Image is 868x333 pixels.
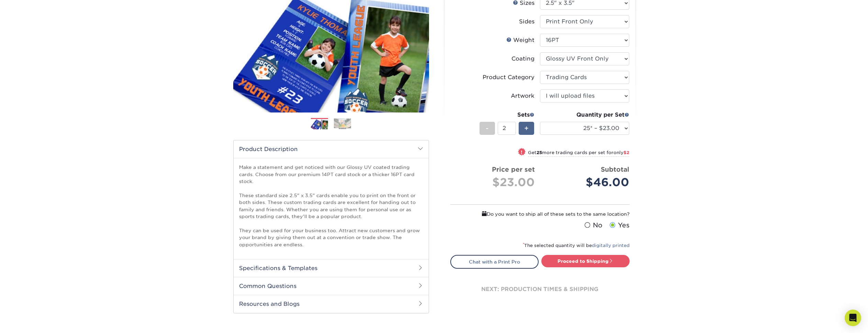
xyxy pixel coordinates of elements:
h2: Resources and Blogs [234,295,429,313]
p: Make a statement and get noticed with our Glossy UV coated trading cards. Choose from our premium... [239,164,423,248]
h2: Common Questions [234,277,429,295]
strong: 25 [537,150,542,155]
span: only [613,150,629,155]
div: Sets [480,111,534,119]
div: Artwork [511,92,534,100]
div: Coating [511,55,534,63]
span: $2 [623,150,629,155]
strong: Price per set [492,165,535,173]
label: Yes [608,221,630,230]
span: - [486,123,489,133]
div: $23.00 [456,174,535,191]
span: ! [521,149,522,156]
div: Product Category [483,73,534,82]
a: Proceed to Shipping [541,255,630,267]
div: next: production times & shipping [450,269,630,310]
div: Weight [506,36,534,44]
strong: Subtotal [601,165,629,173]
span: + [524,123,529,133]
div: Do you want to ship all of these sets to the same location? [450,210,630,218]
h2: Product Description [234,140,429,158]
small: Get more trading cards per set for [528,150,629,157]
div: Quantity per Set [540,111,629,119]
label: No [583,221,602,230]
img: Trading Cards 02 [334,118,351,129]
h2: Specifications & Templates [234,259,429,277]
small: The selected quantity will be [523,243,630,248]
div: Sides [519,18,534,26]
a: digitally printed [592,243,630,248]
div: $46.00 [545,174,629,191]
img: Trading Cards 01 [311,118,328,130]
a: Chat with a Print Pro [450,255,539,269]
div: Open Intercom Messenger [845,310,861,326]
